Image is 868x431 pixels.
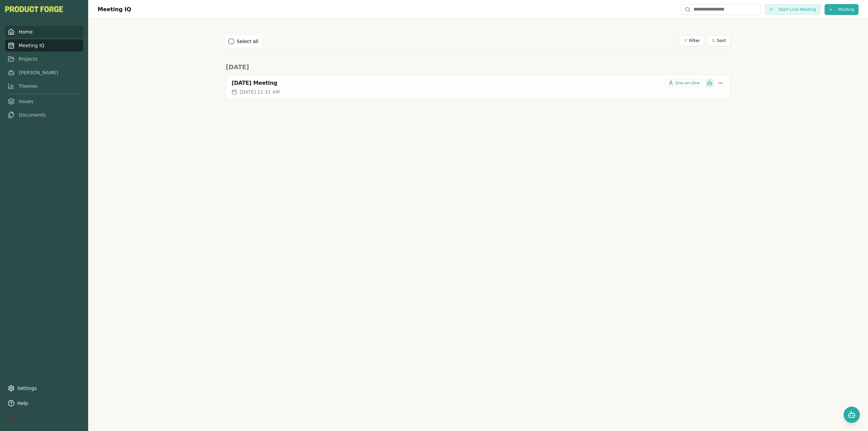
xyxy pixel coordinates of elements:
[240,89,280,95] span: [DATE] 11:31 AM
[665,79,703,87] div: One-on-One
[226,75,730,100] a: [DATE] MeetingOne-on-One[DATE] 11:31 AM
[765,4,821,15] button: Start Live Meeting
[838,7,854,12] span: Meeting
[98,5,131,14] h1: Meeting IQ
[844,407,860,423] button: Open chat
[5,382,83,394] a: Settings
[5,95,83,107] a: Issues
[5,6,63,12] img: Product Forge
[706,79,714,87] div: Smith has been invited
[5,53,83,65] a: Projects
[5,109,83,121] a: Documents
[237,38,258,45] label: Select all
[5,39,83,52] a: Meeting IQ
[707,35,730,46] button: Sort
[226,62,730,72] h2: [DATE]
[5,397,83,409] button: Help
[679,35,704,46] button: Filter
[5,26,83,38] a: Home
[779,7,816,12] span: Start Live Meeting
[5,80,83,92] a: Themes
[232,80,663,86] div: [DATE] Meeting
[5,6,63,12] button: PF-Logo
[825,4,859,15] button: Meeting
[5,66,83,79] a: [PERSON_NAME]
[716,79,725,87] button: More options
